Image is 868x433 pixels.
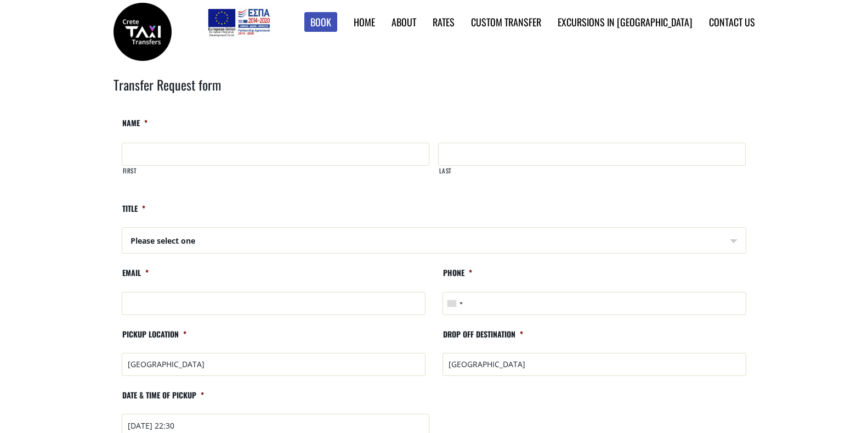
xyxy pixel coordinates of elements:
[443,293,466,314] button: Selected country
[471,15,541,29] a: Custom Transfer
[392,15,416,29] a: About
[304,12,337,32] a: Book
[122,268,149,287] label: Email
[114,25,172,36] a: Crete Taxi Transfers | Crete Taxi Transfers search results | Crete Taxi Transfers
[122,118,147,137] label: Name
[206,5,271,38] img: e-bannersEUERDF180X90.jpg
[114,75,755,109] h2: Transfer Request form
[433,15,455,29] a: Rates
[558,15,693,29] a: Excursions in [GEOGRAPHIC_DATA]
[114,3,172,61] img: Crete Taxi Transfers | Crete Taxi Transfers search results | Crete Taxi Transfers
[122,329,186,348] label: Pickup location
[442,268,472,287] label: Phone
[442,329,523,348] label: Drop off destination
[122,166,429,184] label: First
[439,166,746,184] label: Last
[709,15,755,29] a: Contact us
[122,204,145,223] label: Title
[122,228,746,254] span: Please select one
[122,390,204,409] label: Date & time of pickup
[354,15,375,29] a: Home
